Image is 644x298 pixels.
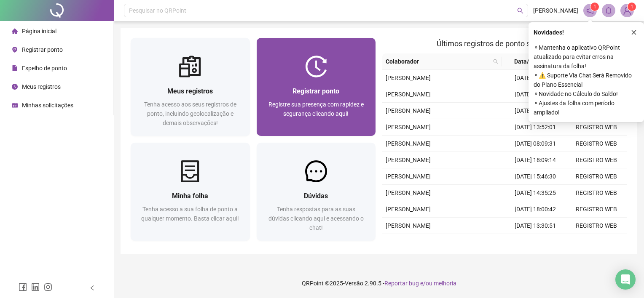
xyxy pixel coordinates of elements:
span: search [491,55,500,68]
td: REGISTRO WEB [566,152,627,168]
td: [DATE] 14:35:25 [505,185,566,201]
sup: Atualize o seu contato no menu Meus Dados [628,3,636,11]
span: Colaborador [386,57,490,66]
sup: 1 [590,3,599,11]
span: Novidades ! [534,28,564,37]
span: ⚬ Novidade no Cálculo do Saldo! [534,89,639,98]
td: REGISTRO WEB [566,119,627,136]
span: 1 [593,4,596,10]
span: [PERSON_NAME] [386,206,431,213]
span: close [631,29,637,35]
span: [PERSON_NAME] [386,189,431,196]
span: Página inicial [22,28,56,35]
span: Registrar ponto [292,87,339,95]
span: Registre sua presença com rapidez e segurança clicando aqui! [268,101,364,117]
span: [PERSON_NAME] [386,222,431,229]
span: file [12,65,18,71]
span: search [493,59,498,64]
span: Versão [345,280,363,287]
img: 89612 [621,4,633,17]
span: left [89,285,95,291]
footer: QRPoint © 2025 - 2.90.5 - [114,269,644,298]
a: Minha folhaTenha acesso a sua folha de ponto a qualquer momento. Basta clicar aqui! [131,143,250,241]
span: Últimos registros de ponto sincronizados [437,39,573,48]
span: Meus registros [22,83,61,90]
span: schedule [12,102,18,108]
span: notification [586,7,594,14]
span: facebook [19,283,27,291]
span: Minhas solicitações [22,102,73,109]
span: Tenha acesso aos seus registros de ponto, incluindo geolocalização e demais observações! [144,101,236,126]
td: [DATE] 12:38:39 [505,234,566,250]
span: Meus registros [167,87,213,95]
td: [DATE] 17:33:18 [505,86,566,103]
td: [DATE] 15:46:30 [505,168,566,185]
span: Minha folha [172,192,208,200]
td: REGISTRO WEB [566,218,627,234]
span: Registrar ponto [22,46,63,53]
td: [DATE] 18:09:14 [505,152,566,168]
span: [PERSON_NAME] [386,173,431,180]
span: ⚬ Mantenha o aplicativo QRPoint atualizado para evitar erros na assinatura da folha! [534,43,639,71]
a: Meus registrosTenha acesso aos seus registros de ponto, incluindo geolocalização e demais observa... [131,38,250,136]
span: Dúvidas [304,192,328,200]
span: bell [605,7,612,14]
span: Data/Hora [505,57,551,66]
td: REGISTRO WEB [566,168,627,185]
span: 1 [631,4,633,10]
span: instagram [44,283,52,291]
td: REGISTRO WEB [566,136,627,152]
span: environment [12,47,18,53]
span: [PERSON_NAME] [386,91,431,98]
td: [DATE] 08:27:31 [505,70,566,86]
th: Data/Hora [502,53,561,70]
span: ⚬ Ajustes da folha com período ampliado! [534,98,639,117]
span: Espelho de ponto [22,65,67,72]
td: [DATE] 14:54:48 [505,103,566,119]
span: home [12,28,18,34]
a: DúvidasTenha respostas para as suas dúvidas clicando aqui e acessando o chat! [257,143,376,241]
td: [DATE] 13:52:01 [505,119,566,136]
span: [PERSON_NAME] [386,107,431,114]
td: REGISTRO WEB [566,185,627,201]
td: [DATE] 18:00:42 [505,201,566,218]
span: ⚬ ⚠️ Suporte Via Chat Será Removido do Plano Essencial [534,71,639,89]
span: [PERSON_NAME] [386,157,431,163]
div: Open Intercom Messenger [615,269,636,290]
td: [DATE] 08:09:31 [505,136,566,152]
td: REGISTRO WEB [566,234,627,250]
span: [PERSON_NAME] [533,6,578,15]
span: [PERSON_NAME] [386,74,431,81]
span: Tenha acesso a sua folha de ponto a qualquer momento. Basta clicar aqui! [141,206,239,222]
span: search [517,8,523,14]
a: Registrar pontoRegistre sua presença com rapidez e segurança clicando aqui! [257,38,376,136]
span: [PERSON_NAME] [386,124,431,130]
span: Reportar bug e/ou melhoria [384,280,456,287]
td: REGISTRO WEB [566,201,627,218]
td: [DATE] 13:30:51 [505,218,566,234]
span: linkedin [31,283,40,291]
span: Tenha respostas para as suas dúvidas clicando aqui e acessando o chat! [268,206,364,231]
span: clock-circle [12,84,18,90]
span: [PERSON_NAME] [386,140,431,147]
